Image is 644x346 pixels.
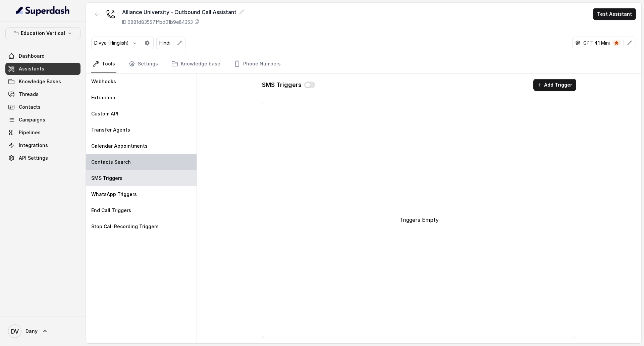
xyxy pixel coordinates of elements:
a: Tools [91,55,116,73]
span: Integrations [19,142,48,149]
a: Dashboard [5,50,80,62]
span: Contacts [19,104,41,110]
button: Add Trigger [533,79,576,91]
p: Divya (Hinglish) [94,40,129,46]
h1: SMS Triggers [262,80,302,90]
p: Education Vertical [21,29,65,37]
a: Threads [5,88,80,100]
text: DV [11,328,19,335]
p: WhatsApp Triggers [91,191,137,198]
p: Stop Call Recording Triggers [91,223,159,230]
a: Assistants [5,63,80,75]
a: Settings [127,55,159,73]
nav: Tabs [91,55,636,73]
a: Knowledge Bases [5,76,80,88]
p: ID: 6881d835571fbd01b9e84353 [122,19,193,26]
a: Integrations [5,139,80,151]
span: Knowledge Bases [19,78,61,85]
a: Dany [5,322,80,341]
div: Alliance University - Outbound Call Assistant [122,8,245,16]
p: Calendar Appointments [91,143,148,149]
span: Campaigns [19,116,45,123]
svg: openai logo [575,40,581,46]
a: Pipelines [5,127,80,139]
span: Assistants [19,65,44,72]
p: Custom API [91,110,118,117]
p: Triggers Empty [399,216,439,224]
p: Extraction [91,94,115,101]
p: SMS Triggers [91,175,122,182]
button: Education Vertical [5,27,80,39]
a: Campaigns [5,114,80,126]
a: Phone Numbers [232,55,282,73]
span: Pipelines [19,129,41,136]
a: Knowledge base [170,55,222,73]
p: End Call Triggers [91,207,131,214]
span: Threads [19,91,39,98]
span: Dashboard [19,53,45,59]
p: GPT 4.1 Mini [583,40,610,46]
button: Test Assistant [593,8,636,20]
p: Transfer Agents [91,127,130,133]
p: Webhooks [91,78,116,85]
a: Contacts [5,101,80,113]
a: API Settings [5,152,80,164]
p: Hindi [159,40,170,46]
span: API Settings [19,155,48,161]
img: light.svg [16,5,70,16]
p: Contacts Search [91,159,131,165]
span: Dany [25,328,38,335]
